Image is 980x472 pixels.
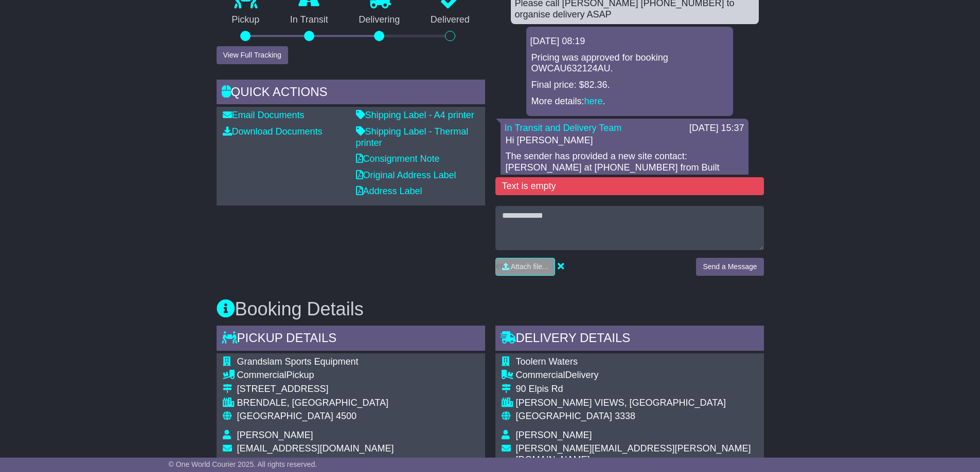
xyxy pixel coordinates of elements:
div: [DATE] 15:37 [689,123,744,134]
h3: Booking Details [217,299,764,319]
div: Text is empty [495,177,764,196]
span: Commercial [237,370,287,380]
div: Delivery [516,370,758,381]
div: [PERSON_NAME] VIEWS, [GEOGRAPHIC_DATA] [516,398,758,409]
p: The sender has provided a new site contact: [PERSON_NAME] at [PHONE_NUMBER] from Built Environs, ... [506,151,743,195]
span: [EMAIL_ADDRESS][DOMAIN_NAME] [237,443,394,454]
p: Hi [PERSON_NAME] [506,135,743,146]
span: [PERSON_NAME][EMAIL_ADDRESS][PERSON_NAME][DOMAIN_NAME] [516,443,751,465]
p: In Transit [275,14,344,26]
span: 4500 [336,411,357,421]
a: Address Label [356,186,422,196]
div: Pickup Details [217,326,485,353]
button: Send a Message [696,258,763,276]
a: Consignment Note [356,154,440,164]
span: 3338 [615,411,635,421]
span: [GEOGRAPHIC_DATA] [516,411,612,421]
p: Final price: $82.36. [531,80,728,91]
p: Delivering [344,14,416,26]
a: Email Documents [223,110,305,120]
p: Delivered [415,14,485,26]
p: Pricing was approved for booking OWCAU632124AU. [531,52,728,74]
span: [PERSON_NAME] [516,430,592,440]
span: © One World Courier 2025. All rights reserved. [169,460,317,468]
div: Pickup [237,370,394,381]
span: Toolern Waters [516,356,578,367]
button: View Full Tracking [217,46,288,64]
a: Shipping Label - A4 printer [356,110,474,120]
div: Quick Actions [217,80,485,107]
span: Grandslam Sports Equipment [237,356,359,367]
span: Commercial [516,370,565,380]
span: 0732053388 [237,457,289,467]
span: [GEOGRAPHIC_DATA] [237,411,333,421]
p: Pickup [217,14,275,26]
span: [PERSON_NAME] [237,430,313,440]
a: Shipping Label - Thermal printer [356,126,469,148]
div: Delivery Details [495,326,764,353]
p: More details: . [531,96,728,107]
a: here [584,96,603,106]
div: [DATE] 08:19 [530,36,729,47]
a: Original Address Label [356,170,456,180]
a: In Transit and Delivery Team [505,123,622,133]
a: Download Documents [223,126,323,137]
div: 90 Elpis Rd [516,384,758,395]
div: [STREET_ADDRESS] [237,384,394,395]
div: BRENDALE, [GEOGRAPHIC_DATA] [237,398,394,409]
